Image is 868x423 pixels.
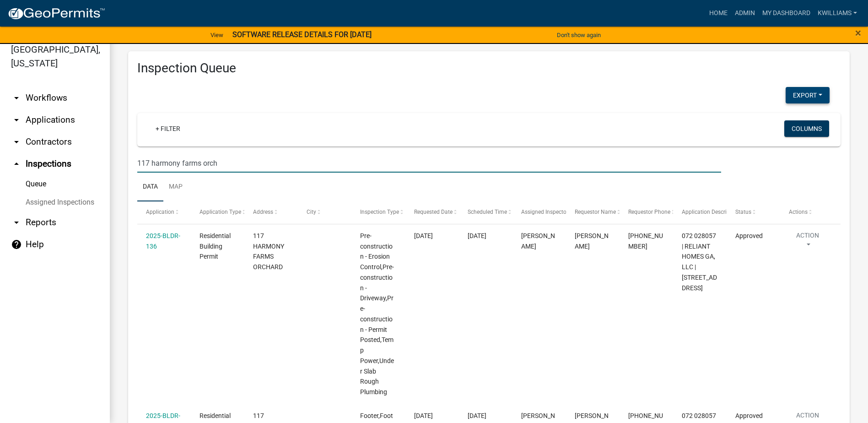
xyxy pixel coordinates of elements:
[789,209,808,215] span: Actions
[553,27,604,43] button: Don't show again
[207,27,227,43] a: View
[11,92,22,103] i: arrow_drop_down
[11,158,22,169] i: arrow_drop_up
[414,412,433,419] span: 06/02/2025
[682,232,717,292] span: 072 028057 | RELIANT HOMES GA, LLC | 117 HARMONY FARMS ORCHARD
[814,5,861,22] a: kwilliams
[521,209,568,215] span: Assigned Inspector
[855,27,861,38] button: Close
[620,201,673,223] datatable-header-cell: Requestor Phone
[11,114,22,125] i: arrow_drop_down
[759,5,814,22] a: My Dashboard
[351,201,405,223] datatable-header-cell: Inspection Type
[706,5,731,22] a: Home
[360,232,394,396] span: Pre-construction - Erosion Control,Pre-construction - Driveway,Pre-construction - Permit Posted,T...
[566,201,620,223] datatable-header-cell: Requestor Name
[405,201,458,223] datatable-header-cell: Requested Date
[789,231,826,254] button: Action
[735,209,751,215] span: Status
[468,411,504,421] div: [DATE]
[307,209,316,215] span: City
[468,231,504,241] div: [DATE]
[146,232,180,250] a: 2025-BLDR-136
[458,201,512,223] datatable-header-cell: Scheduled Time
[360,209,399,215] span: Inspection Type
[414,232,433,239] span: 05/28/2025
[780,201,834,223] datatable-header-cell: Actions
[11,239,22,250] i: help
[11,136,22,147] i: arrow_drop_down
[253,232,284,271] span: 117 HARMONY FARMS ORCHARD
[146,209,174,215] span: Application
[784,120,829,137] button: Columns
[414,209,453,215] span: Requested Date
[137,201,191,223] datatable-header-cell: Application
[191,201,244,223] datatable-header-cell: Application Type
[521,232,555,250] span: Michele Rivera
[731,5,759,22] a: Admin
[137,60,841,76] h3: Inspection Queue
[575,209,616,215] span: Requestor Name
[137,173,163,202] a: Data
[199,209,241,215] span: Application Type
[855,27,861,39] span: ×
[199,232,231,260] span: Residential Building Permit
[735,412,763,419] span: Approved
[575,232,609,250] span: Carlos McCoy
[673,201,727,223] datatable-header-cell: Application Description
[512,201,566,223] datatable-header-cell: Assigned Inspector
[137,154,721,173] input: Search for inspections
[232,30,372,39] strong: SOFTWARE RELEASE DETAILS FOR [DATE]
[163,173,188,202] a: Map
[468,209,507,215] span: Scheduled Time
[298,201,351,223] datatable-header-cell: City
[628,232,663,250] span: 404-859-4023
[253,209,273,215] span: Address
[628,209,670,215] span: Requestor Phone
[148,120,188,137] a: + Filter
[735,232,763,239] span: Approved
[727,201,780,223] datatable-header-cell: Status
[11,217,22,228] i: arrow_drop_down
[682,209,739,215] span: Application Description
[786,87,830,103] button: Export
[244,201,298,223] datatable-header-cell: Address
